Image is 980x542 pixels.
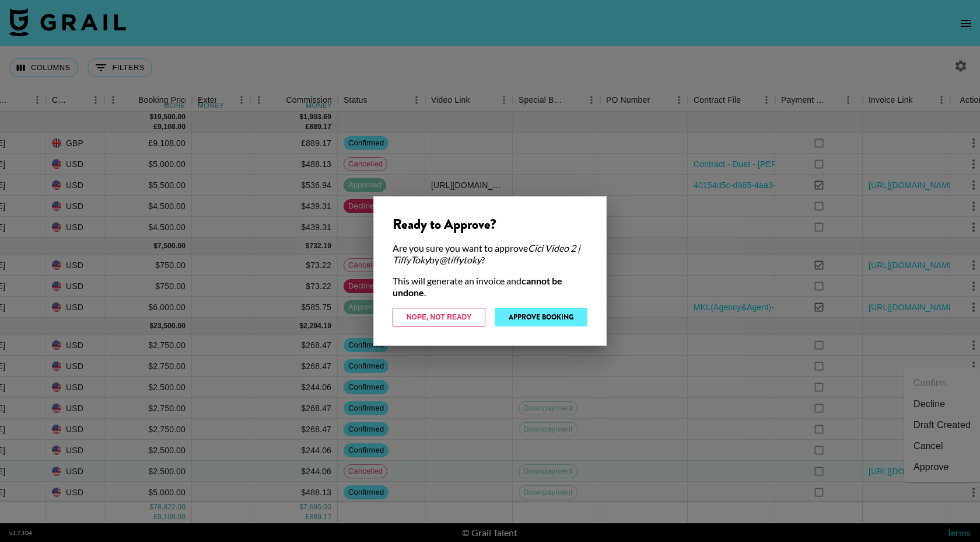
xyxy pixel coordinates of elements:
em: @ tiffytoky [439,254,481,265]
button: Approve Booking [495,308,587,326]
div: Are you sure you want to approve by ? [393,242,587,266]
em: Cici Video 2 | TiffyToky [393,242,580,265]
div: This will generate an invoice and . [393,275,587,298]
div: Ready to Approve? [393,216,587,233]
button: Nope, Not Ready [393,308,485,326]
strong: cannot be undone [393,275,562,298]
